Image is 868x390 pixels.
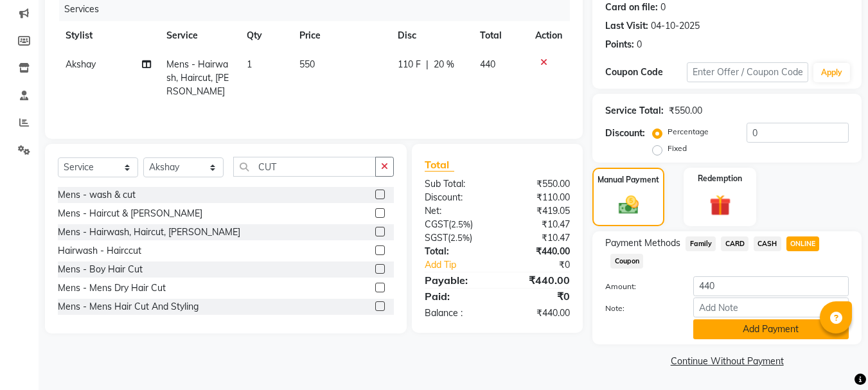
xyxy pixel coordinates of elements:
[480,58,495,70] span: 440
[497,288,580,304] div: ₹0
[668,143,687,154] label: Fixed
[497,272,580,288] div: ₹440.00
[686,236,716,251] span: Family
[58,244,141,258] div: Hairwash - Hairccut
[610,254,643,269] span: Coupon
[497,245,580,258] div: ₹440.00
[415,218,497,231] div: ( )
[754,236,781,251] span: CASH
[415,272,497,288] div: Payable:
[605,19,648,33] div: Last Visit:
[58,188,136,202] div: Mens - wash & cut
[425,218,448,230] span: CGST
[693,319,849,339] button: Add Payment
[58,263,143,276] div: Mens - Boy Hair Cut
[299,58,315,70] span: 550
[660,1,666,14] div: 0
[511,258,580,272] div: ₹0
[596,303,683,314] label: Note:
[58,207,202,220] div: Mens - Haircut & [PERSON_NAME]
[703,192,738,218] img: _gift.svg
[497,177,580,191] div: ₹550.00
[497,218,580,231] div: ₹10.47
[605,1,658,14] div: Card on file:
[425,232,448,244] span: SGST
[497,204,580,218] div: ₹419.05
[669,104,702,118] div: ₹550.00
[813,63,850,82] button: Apply
[527,21,570,50] th: Action
[786,236,820,251] span: ONLINE
[693,276,849,296] input: Amount
[605,236,680,250] span: Payment Methods
[450,233,470,243] span: 2.5%
[239,21,292,50] th: Qty
[605,127,645,140] div: Discount:
[612,193,645,217] img: _cash.svg
[58,300,199,314] div: Mens - Mens Hair Cut And Styling
[451,219,470,229] span: 2.5%
[598,174,659,186] label: Manual Payment
[415,306,497,320] div: Balance :
[58,226,240,239] div: Mens - Hairwash, Haircut, [PERSON_NAME]
[390,21,472,50] th: Disc
[398,58,421,71] span: 110 F
[472,21,527,50] th: Total
[605,38,634,51] div: Points:
[605,66,686,79] div: Coupon Code
[698,173,742,184] label: Redemption
[247,58,252,70] span: 1
[693,297,849,317] input: Add Note
[58,21,159,50] th: Stylist
[58,281,166,295] div: Mens - Mens Dry Hair Cut
[292,21,390,50] th: Price
[637,38,642,51] div: 0
[687,62,808,82] input: Enter Offer / Coupon Code
[497,306,580,320] div: ₹440.00
[159,21,238,50] th: Service
[668,126,709,137] label: Percentage
[233,157,376,177] input: Search or Scan
[415,191,497,204] div: Discount:
[415,258,511,272] a: Add Tip
[415,231,497,245] div: ( )
[166,58,229,97] span: Mens - Hairwash, Haircut, [PERSON_NAME]
[596,281,683,292] label: Amount:
[415,245,497,258] div: Total:
[434,58,454,71] span: 20 %
[595,355,859,368] a: Continue Without Payment
[497,191,580,204] div: ₹110.00
[651,19,700,33] div: 04-10-2025
[497,231,580,245] div: ₹10.47
[66,58,96,70] span: Akshay
[415,288,497,304] div: Paid:
[605,104,664,118] div: Service Total:
[425,158,454,172] span: Total
[415,204,497,218] div: Net:
[721,236,748,251] span: CARD
[426,58,429,71] span: |
[415,177,497,191] div: Sub Total:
